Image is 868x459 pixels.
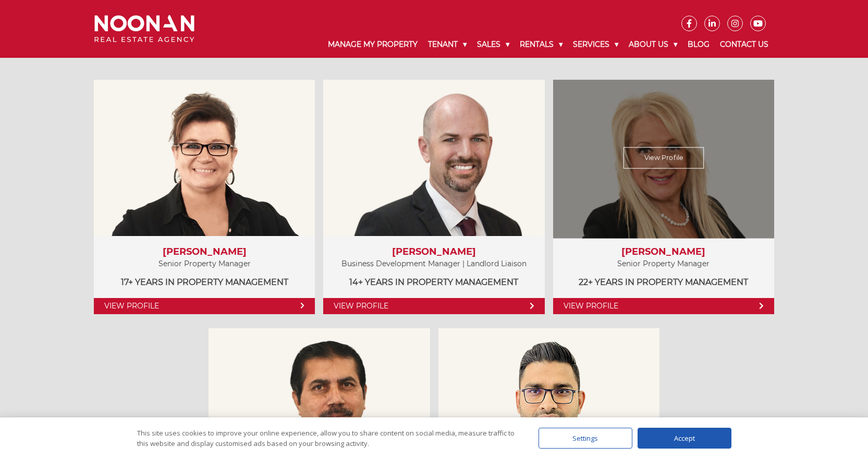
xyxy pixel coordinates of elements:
div: This site uses cookies to improve your online experience, allow you to share content on social me... [137,428,518,449]
h3: [PERSON_NAME] [104,246,304,258]
div: Accept [638,428,731,449]
a: View Profile [94,298,315,314]
h3: [PERSON_NAME] [564,246,764,258]
p: 17+ years in Property Management [104,276,304,289]
div: Settings [539,428,632,449]
p: Business Development Manager | Landlord Liaison [334,257,534,270]
p: 14+ years in Property Management [334,276,534,289]
p: Senior Property Manager [104,257,304,270]
img: Noonan Real Estate Agency [94,15,194,43]
a: Services [568,31,624,58]
a: Rentals [515,31,568,58]
a: Sales [472,31,515,58]
a: View Profile [624,147,704,168]
h3: [PERSON_NAME] [334,246,534,258]
a: Blog [682,31,715,58]
a: Manage My Property [323,31,423,58]
a: View Profile [553,298,774,314]
a: About Us [624,31,682,58]
a: Tenant [423,31,472,58]
a: View Profile [323,298,544,314]
p: 22+ years in Property Management [564,276,764,289]
a: Contact Us [715,31,774,58]
p: Senior Property Manager [564,257,764,270]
